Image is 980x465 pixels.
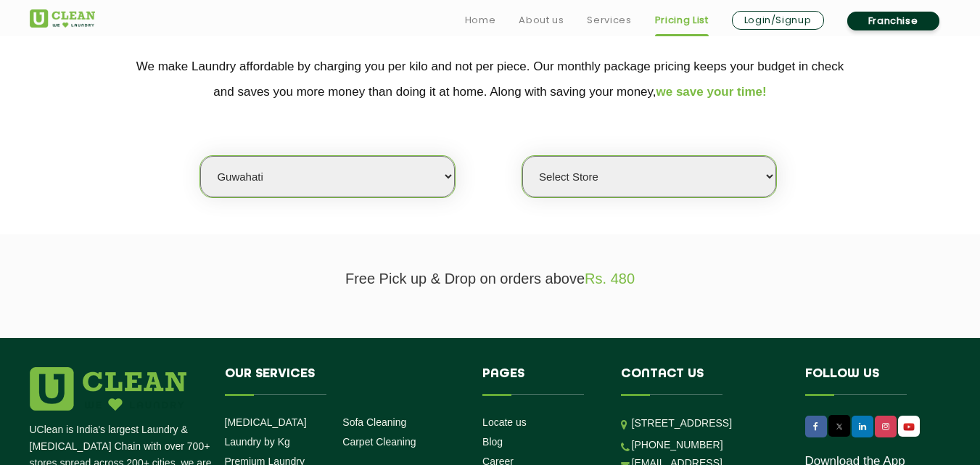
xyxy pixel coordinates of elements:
h4: Pages [482,367,599,395]
span: Rs. 480 [585,271,635,287]
span: we save your time! [656,85,767,99]
h4: Follow us [805,367,933,395]
img: UClean Laundry and Dry Cleaning [899,419,918,435]
a: Login/Signup [732,11,824,30]
a: Services [587,12,631,29]
p: Free Pick up & Drop on orders above [30,271,951,287]
p: We make Laundry affordable by charging you per kilo and not per piece. Our monthly package pricin... [30,54,951,104]
a: Carpet Cleaning [342,436,416,448]
p: [STREET_ADDRESS] [632,415,783,432]
a: Blog [482,436,503,448]
a: Pricing List [655,12,709,29]
a: Locate us [482,416,527,428]
a: Sofa Cleaning [342,416,406,428]
img: logo.png [30,367,186,411]
a: Franchise [847,12,939,30]
a: [PHONE_NUMBER] [632,439,723,450]
a: [MEDICAL_DATA] [225,416,307,428]
a: About us [519,12,564,29]
a: Laundry by Kg [225,436,290,448]
h4: Our Services [225,367,461,395]
img: UClean Laundry and Dry Cleaning [30,9,95,28]
a: Home [465,12,496,29]
h4: Contact us [621,367,783,395]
